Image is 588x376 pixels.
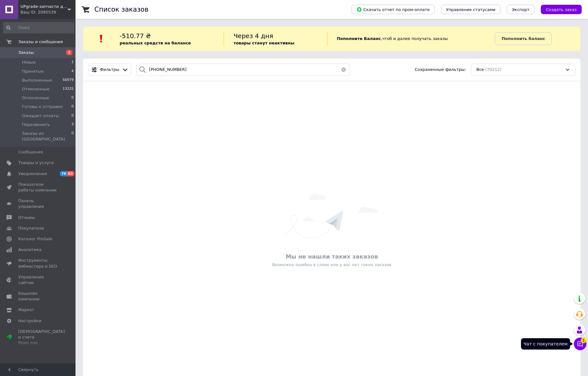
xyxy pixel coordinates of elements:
[22,113,59,119] span: Ожидает оплаты
[97,34,106,43] img: :exclamation:
[285,194,379,238] img: Ничего не найдено
[495,32,552,45] a: Пополнить баланс
[100,67,120,73] span: Фильтры
[441,5,501,14] button: Управление статусами
[18,39,63,45] span: Заказы и сообщения
[94,6,148,13] h1: Список заказов
[485,67,501,72] span: (70212)
[581,336,586,342] span: 1
[120,41,191,45] b: реальных средств на балансе
[18,225,44,231] span: Покупатели
[521,338,570,350] div: Чат с покупателем
[476,67,484,73] span: Все
[22,69,44,74] span: Принятые
[18,258,58,269] span: Инструменты вебмастера и SEO
[18,247,42,253] span: Аналитика
[18,329,65,346] span: [DEMOGRAPHIC_DATA] и счета
[71,131,74,142] span: 0
[86,253,577,260] div: Мы не нашли таких заказов
[71,69,74,74] span: 4
[18,340,65,346] div: Prom топ
[337,36,381,41] b: Пополните Баланс
[63,77,74,83] span: 56979
[535,7,582,12] a: Создать заказ
[22,122,50,128] span: Перезвонить
[18,171,47,177] span: Уведомления
[18,291,58,302] span: Кошелек компании
[18,198,58,209] span: Панель управления
[20,9,76,15] div: Ваш ID: 2095539
[574,338,586,350] button: Чат с покупателем1
[501,36,545,41] b: Пополнить баланс
[546,7,577,12] span: Создать заказ
[446,7,496,12] span: Управление статусами
[351,5,435,14] button: Скачать отчет по пром-оплате
[136,64,350,76] input: Поиск по номеру заказа, ФИО покупателя, номеру телефона, Email, номеру накладной
[60,171,67,176] span: 76
[512,7,529,12] span: Экспорт
[18,318,41,324] span: Настройки
[415,67,466,73] span: Сохраненные фильтры:
[18,160,54,166] span: Товары и услуги
[233,41,294,45] b: товары станут неактивны
[356,7,430,12] span: Скачать отчет по пром-оплате
[22,77,52,83] span: Выполненные
[22,60,36,65] span: Новые
[67,171,74,176] span: 62
[18,182,58,193] span: Показатели работы компании
[71,113,74,119] span: 0
[86,262,577,268] div: Возможно ошибка в слове или у вас нет таких заказов
[337,64,350,76] button: Очистить
[22,131,71,142] span: Заказы из [GEOGRAPHIC_DATA]
[66,50,72,55] span: 1
[3,22,74,33] input: Поиск
[18,149,43,155] span: Сообщения
[18,236,52,242] span: Каталог ProSale
[71,122,74,128] span: 3
[120,32,151,40] span: -510.77 ₴
[22,95,49,101] span: Оплаченные
[18,307,34,313] span: Маркет
[22,86,49,92] span: Отмененные
[63,86,74,92] span: 13225
[71,95,74,101] span: 0
[22,104,63,110] span: Готовы к отправке
[507,5,535,14] button: Экспорт
[541,5,582,14] button: Создать заказ
[18,50,34,55] span: Заказы
[327,31,495,46] div: , чтоб и далее получать заказы
[18,215,35,220] span: Отзывы
[18,274,58,286] span: Управление сайтом
[71,60,74,65] span: 1
[20,4,68,9] span: UPgrade-запчасти для мобильных телефонов и планшетов
[233,32,273,40] span: Через 4 дня
[71,104,74,110] span: 0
